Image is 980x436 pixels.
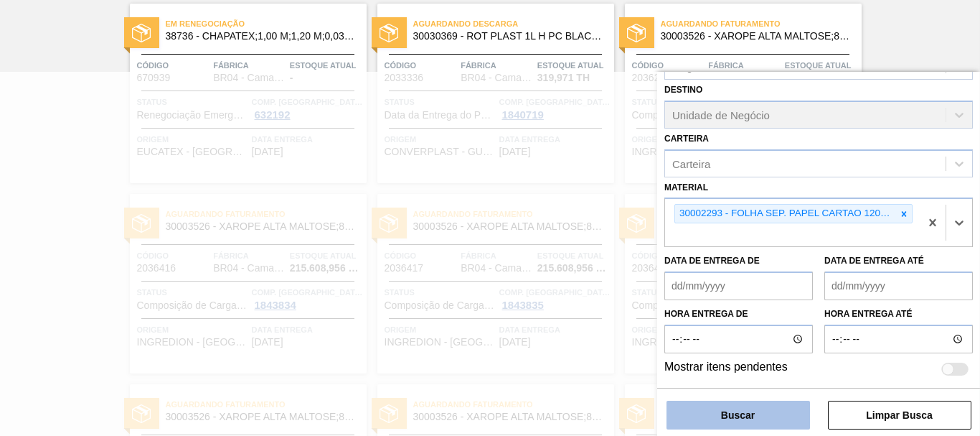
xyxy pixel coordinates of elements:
div: 30002293 - FOLHA SEP. PAPEL CARTAO 1200x1000M 350g [675,205,896,223]
span: Fábrica [708,58,781,73]
img: status [627,24,646,42]
label: Mostrar itens pendentes [664,361,788,378]
label: Destino [664,85,702,95]
label: Hora entrega de [664,304,813,325]
span: Aguardando Descarga [413,17,614,31]
span: 30030369 - ROT PLAST 1L H PC BLACK NIV24 [413,31,603,42]
span: 38736 - CHAPATEX;1,00 M;1,20 M;0,03 M;; [166,31,355,42]
label: Hora entrega até [824,304,973,325]
a: statusAguardando Descarga30030369 - ROT PLAST 1L H PC BLACK NIV24Código2033336FábricaBR04 - Camaç... [367,4,614,183]
label: Data de Entrega de [664,256,760,266]
span: Estoque atual [537,58,611,73]
span: Fábrica [213,58,286,73]
span: 30003526 - XAROPE ALTA MALTOSE;82%;; [661,31,850,42]
img: status [380,24,398,42]
label: Material [664,182,708,193]
span: Código [632,58,705,73]
input: dd/mm/yyyy [824,272,973,300]
span: Em Renegociação [166,17,367,31]
img: status [132,24,151,42]
a: statusEm Renegociação38736 - CHAPATEX;1,00 M;1,20 M;0,03 M;;Código670939FábricaBR04 - CamaçariEst... [119,4,367,183]
span: Estoque atual [290,58,363,73]
span: Código [385,58,458,73]
input: dd/mm/yyyy [664,272,813,300]
a: statusAguardando Faturamento30003526 - XAROPE ALTA MALTOSE;82%;;Código2036246FábricaBR04 - Camaça... [614,4,862,183]
label: Carteira [664,134,709,144]
span: Fábrica [461,58,534,73]
span: Código [137,58,210,73]
span: Estoque atual [785,58,858,73]
label: Data de Entrega até [824,256,924,266]
span: Aguardando Faturamento [661,17,862,31]
div: Carteira [672,157,710,170]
